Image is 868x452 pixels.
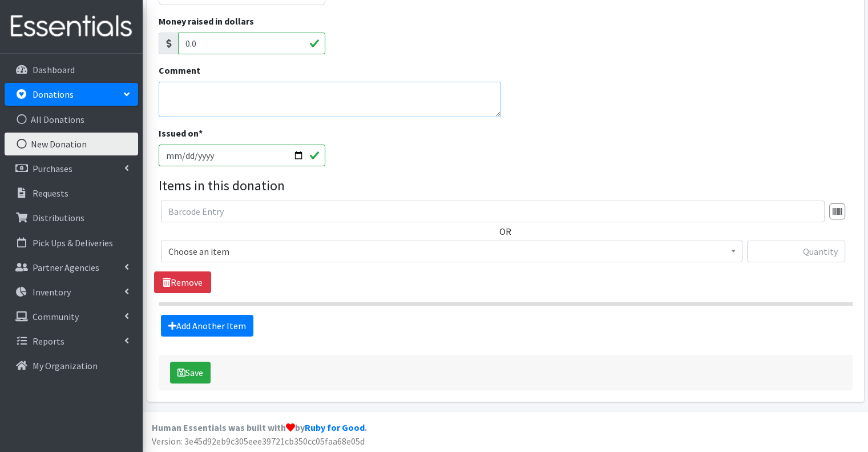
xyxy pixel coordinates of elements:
label: Comment [159,63,200,77]
legend: Items in this donation [159,175,853,196]
a: Reports [5,330,138,353]
a: Purchases [5,157,138,180]
a: New Donation [5,133,138,155]
p: Pick Ups & Deliveries [33,237,113,249]
a: Remove [154,271,211,293]
a: My Organization [5,354,138,377]
p: Inventory [33,286,71,298]
a: Pick Ups & Deliveries [5,231,138,254]
p: Distributions [33,212,84,223]
a: Donations [5,83,138,106]
input: Quantity [747,241,845,262]
a: Ruby for Good [305,422,365,433]
strong: Human Essentials was built with by . [152,422,367,433]
p: Partner Agencies [33,262,99,273]
a: All Donations [5,108,138,131]
span: Choose an item [168,243,735,259]
button: Save [170,362,211,383]
label: OR [499,225,511,238]
a: Add Another Item [161,315,253,337]
label: Issued on [159,126,203,140]
a: Distributions [5,206,138,229]
span: Choose an item [161,241,742,262]
a: Community [5,305,138,328]
span: Version: 3e45d92eb9c305eee39721cb350cc05faa68e05d [152,435,365,447]
a: Requests [5,182,138,205]
p: Community [33,311,79,322]
input: Barcode Entry [161,201,825,222]
a: Partner Agencies [5,256,138,279]
p: Reports [33,335,64,347]
p: My Organization [33,360,98,371]
a: Inventory [5,281,138,303]
p: Purchases [33,163,72,174]
p: Dashboard [33,64,75,75]
label: Money raised in dollars [159,14,254,28]
abbr: required [199,127,203,139]
img: HumanEssentials [5,7,138,46]
p: Requests [33,187,68,199]
p: Donations [33,89,74,100]
a: Dashboard [5,58,138,81]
